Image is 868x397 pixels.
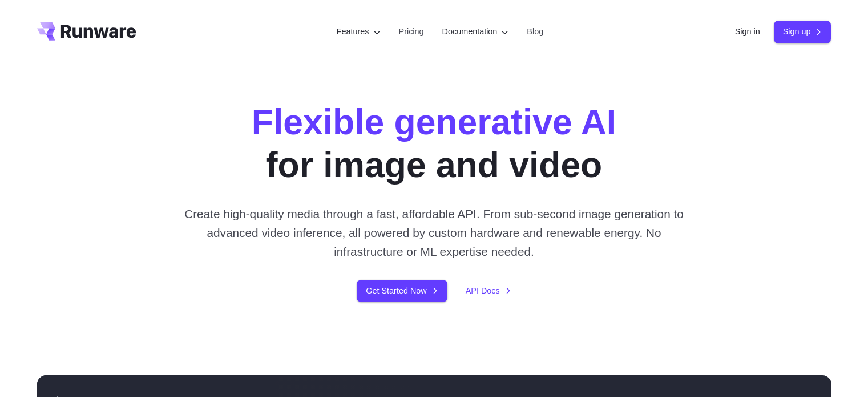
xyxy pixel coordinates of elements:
a: Sign in [735,25,760,38]
a: Get Started Now [357,280,447,302]
a: Pricing [399,25,424,38]
strong: Flexible generative AI [252,102,616,142]
label: Features [337,25,381,38]
h1: for image and video [252,101,616,186]
a: Blog [527,25,543,38]
label: Documentation [442,25,509,38]
p: Create high-quality media through a fast, affordable API. From sub-second image generation to adv... [180,204,688,262]
a: API Docs [466,284,511,298]
a: Go to / [37,22,136,41]
a: Sign up [774,21,831,43]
